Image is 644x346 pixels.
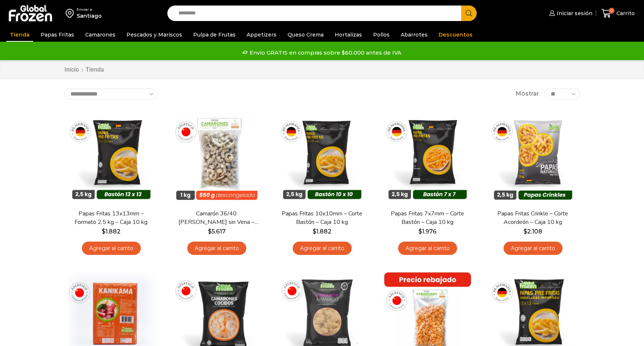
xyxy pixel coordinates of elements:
[313,228,316,235] span: $
[102,228,121,235] bdi: 1.882
[284,28,327,42] a: Queso Crema
[69,210,153,226] a: Papas Fritas 13x13mm – Formato 2,5 kg – Caja 10 kg
[189,28,239,42] a: Pulpa de Frutas
[600,5,637,22] a: 0 Carrito
[66,7,77,20] img: address-field-icon.svg
[313,228,331,235] bdi: 1.882
[615,10,635,17] span: Carrito
[547,6,592,21] a: Iniciar sesión
[187,242,246,255] a: Agregar al carrito: “Camarón 36/40 Crudo Pelado sin Vena - Bronze - Caja 10 kg”
[123,28,186,42] a: Pescados y Mariscos
[609,8,615,14] span: 0
[369,28,393,42] a: Pollos
[243,28,280,42] a: Appetizers
[504,242,563,255] a: Agregar al carrito: “Papas Fritas Crinkle - Corte Acordeón - Caja 10 kg”
[86,66,104,73] h1: Tienda
[6,28,33,42] a: Tienda
[81,28,119,42] a: Camarones
[331,28,366,42] a: Hortalizas
[418,228,436,235] bdi: 1.976
[418,228,422,235] span: $
[398,242,457,255] a: Agregar al carrito: “Papas Fritas 7x7mm - Corte Bastón - Caja 10 kg”
[64,66,104,74] nav: Breadcrumb
[174,210,259,226] a: Camarón 36/40 [PERSON_NAME] sin Vena – Bronze – Caja 10 kg
[279,210,364,226] a: Papas Fritas 10x10mm – Corte Bastón – Caja 10 kg
[208,228,226,235] bdi: 5.617
[37,28,78,42] a: Papas Fritas
[461,6,477,21] button: Search button
[64,66,79,74] a: Inicio
[82,242,141,255] a: Agregar al carrito: “Papas Fritas 13x13mm - Formato 2,5 kg - Caja 10 kg”
[490,210,575,226] a: Papas Fritas Crinkle – Corte Acordeón – Caja 10 kg
[523,228,527,235] span: $
[435,28,476,42] a: Descuentos
[77,7,102,12] div: Enviar a
[64,89,158,100] select: Pedido de la tienda
[208,228,212,235] span: $
[77,12,102,20] div: Santiago
[293,242,352,255] a: Agregar al carrito: “Papas Fritas 10x10mm - Corte Bastón - Caja 10 kg”
[523,228,542,235] bdi: 2.108
[102,228,105,235] span: $
[385,210,470,226] a: Papas Fritas 7x7mm – Corte Bastón – Caja 10 kg
[515,90,539,98] span: Mostrar
[555,10,592,17] span: Iniciar sesión
[397,28,431,42] a: Abarrotes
